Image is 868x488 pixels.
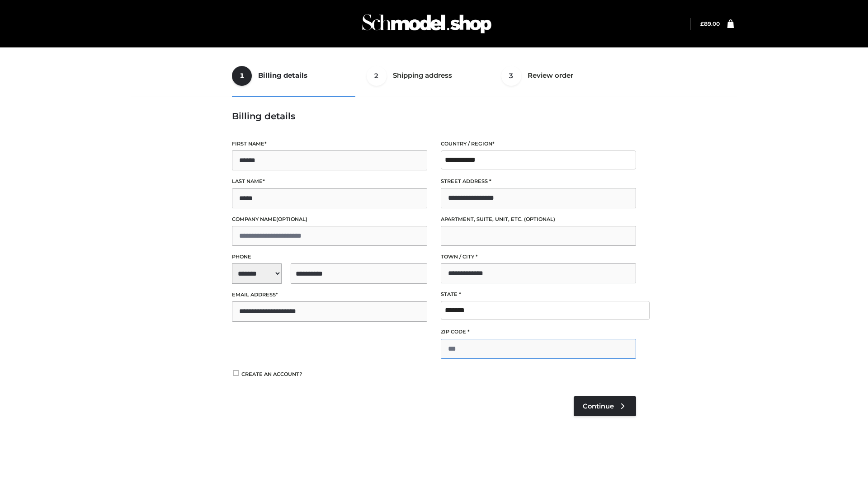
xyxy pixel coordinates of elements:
label: Country / Region [441,140,636,148]
a: Continue [574,396,636,416]
label: Email address [232,291,427,299]
label: Street address [441,177,636,186]
bdi: 89.00 [700,20,720,27]
a: £89.00 [700,20,720,27]
span: (optional) [276,216,307,222]
span: Create an account? [241,371,302,377]
span: Continue [583,402,614,410]
span: £ [700,20,704,27]
label: Town / City [441,253,636,261]
label: Company name [232,215,427,224]
label: Apartment, suite, unit, etc. [441,215,636,224]
span: (optional) [524,216,555,222]
label: Last name [232,177,427,186]
input: Create an account? [232,370,240,376]
label: State [441,290,636,299]
label: First name [232,140,427,148]
img: Schmodel Admin 964 [359,6,495,42]
label: Phone [232,253,427,261]
label: ZIP Code [441,328,636,336]
h3: Billing details [232,111,636,122]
